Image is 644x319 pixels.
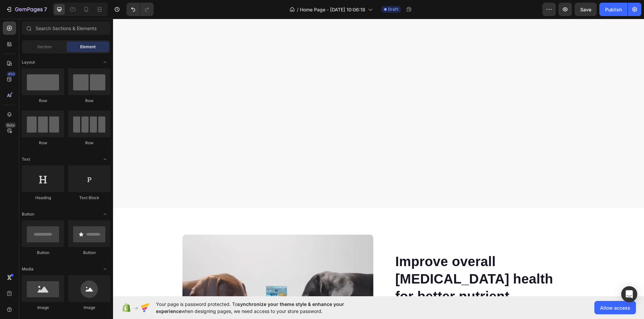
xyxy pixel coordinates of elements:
[156,301,344,314] span: synchronize your theme style & enhance your experience
[22,266,34,272] span: Media
[300,6,365,13] span: Home Page - [DATE] 10:06:18
[68,305,110,311] div: Image
[22,59,35,65] span: Layout
[22,211,34,217] span: Button
[580,7,591,12] span: Save
[22,98,64,104] div: Row
[68,250,110,256] div: Button
[22,140,64,146] div: Row
[68,98,110,104] div: Row
[297,6,299,13] span: /
[3,3,50,16] button: 7
[100,57,110,68] span: Toggle open
[22,156,30,162] span: Text
[575,3,597,16] button: Save
[44,5,47,13] p: 7
[100,209,110,220] span: Toggle open
[6,71,16,77] div: 450
[100,154,110,165] span: Toggle open
[100,264,110,274] span: Toggle open
[599,3,628,16] button: Publish
[22,21,110,35] input: Search Sections & Elements
[68,140,110,146] div: Row
[22,305,64,311] div: Image
[5,123,16,128] div: Beta
[68,195,110,201] div: Text Block
[22,195,64,201] div: Heading
[621,286,637,302] div: Open Intercom Messenger
[156,301,370,315] span: Your page is password protected. To when designing pages, we need access to your store password.
[594,301,636,314] button: Allow access
[282,234,461,304] p: Improve overall [MEDICAL_DATA] health for better nutrient absorption
[22,250,64,256] div: Button
[80,44,96,50] span: Element
[605,6,622,13] div: Publish
[37,44,52,50] span: Section
[600,304,630,311] span: Allow access
[126,3,154,16] div: Undo/Redo
[113,19,644,296] iframe: Design area
[388,6,398,12] span: Draft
